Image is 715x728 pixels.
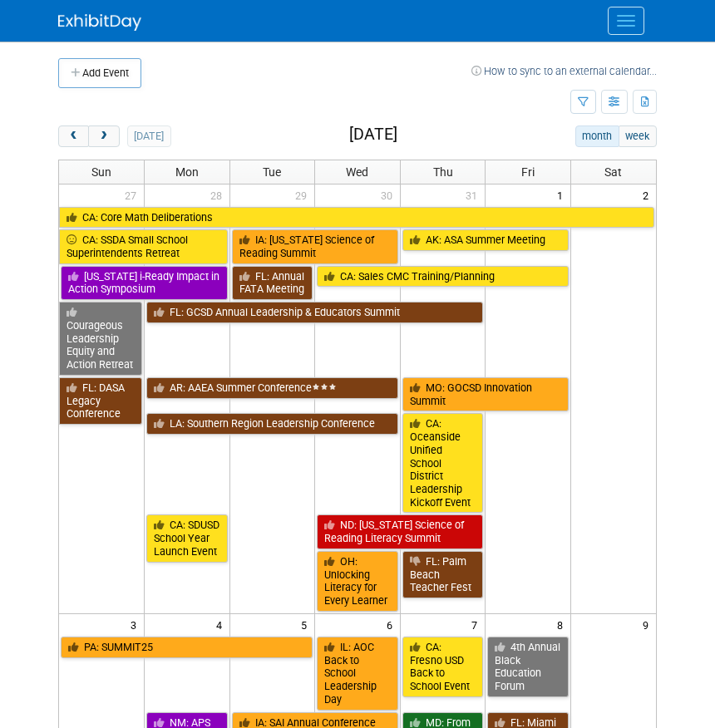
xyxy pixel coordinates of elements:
a: How to sync to an external calendar... [471,65,657,77]
span: 2 [641,184,656,205]
a: CA: SSDA Small School Superintendents Retreat [59,229,228,263]
a: FL: Annual FATA Meeting [232,266,313,300]
span: 5 [299,614,314,635]
span: 27 [123,184,144,205]
a: CA: Sales CMC Training/Planning [317,266,569,288]
span: Tue [263,165,281,179]
a: LA: Southern Region Leadership Conference [146,413,398,435]
a: CA: Fresno USD Back to School Event [402,637,484,697]
span: 8 [555,614,570,635]
span: Sat [604,165,622,179]
a: [US_STATE] i-Ready Impact in Action Symposium [61,266,228,300]
span: Wed [346,165,368,179]
button: month [575,125,619,147]
a: 4th Annual Black Education Forum [487,637,569,697]
a: FL: GCSD Annual Leadership & Educators Summit [146,302,483,323]
span: 9 [641,614,656,635]
span: 7 [470,614,485,635]
button: week [619,125,657,147]
a: OH: Unlocking Literacy for Every Learner [317,551,398,612]
span: Mon [175,165,199,179]
span: Fri [521,165,535,179]
a: IL: AOC Back to School Leadership Day [317,637,398,711]
a: Courageous Leadership Equity and Action Retreat [59,302,142,376]
button: [DATE] [127,125,171,147]
span: 4 [214,614,229,635]
button: next [88,125,119,147]
span: 3 [129,614,144,635]
span: 6 [385,614,400,635]
img: ExhibitDay [58,14,141,31]
span: 28 [209,184,229,205]
a: IA: [US_STATE] Science of Reading Summit [232,229,398,263]
a: AK: ASA Summer Meeting [402,229,569,251]
a: CA: Oceanside Unified School District Leadership Kickoff Event [402,413,484,513]
span: 31 [464,184,485,205]
a: FL: Palm Beach Teacher Fest [402,551,484,598]
a: CA: SDUSD School Year Launch Event [146,514,228,562]
a: AR: AAEA Summer Conference [146,377,398,399]
span: 30 [379,184,400,205]
a: PA: SUMMIT25 [61,637,313,658]
button: Add Event [58,58,141,88]
button: Menu [608,7,644,35]
button: prev [58,125,89,147]
h2: [DATE] [349,125,397,144]
a: MO: GOCSD Innovation Summit [402,377,569,411]
a: CA: Core Math Deliberations [59,207,654,229]
span: 1 [555,184,570,205]
span: 29 [293,184,314,205]
a: FL: DASA Legacy Conference [59,377,142,425]
span: Sun [91,165,111,179]
a: ND: [US_STATE] Science of Reading Literacy Summit [317,514,483,548]
span: Thu [433,165,453,179]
